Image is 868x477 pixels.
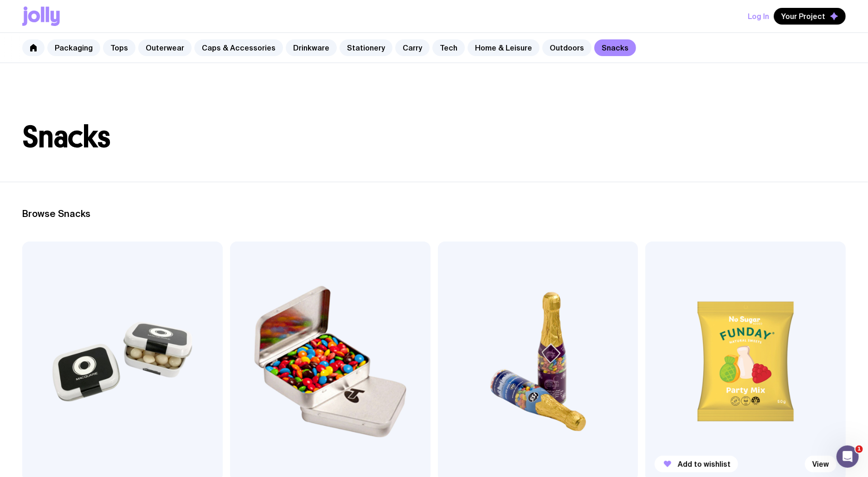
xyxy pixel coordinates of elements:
[805,456,836,472] a: View
[395,39,430,56] a: Carry
[22,208,846,219] h2: Browse Snacks
[468,39,540,56] a: Home & Leisure
[432,39,465,56] a: Tech
[855,445,863,453] span: 1
[781,12,825,21] span: Your Project
[655,456,738,472] button: Add to wishlist
[774,8,846,25] button: Your Project
[594,39,636,56] a: Snacks
[286,39,337,56] a: Drinkware
[103,39,135,56] a: Tops
[678,459,731,469] span: Add to wishlist
[47,39,100,56] a: Packaging
[194,39,283,56] a: Caps & Accessories
[340,39,392,56] a: Stationery
[748,8,769,25] button: Log In
[22,122,846,152] h1: Snacks
[138,39,192,56] a: Outerwear
[836,445,859,468] iframe: Intercom live chat
[542,39,592,56] a: Outdoors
